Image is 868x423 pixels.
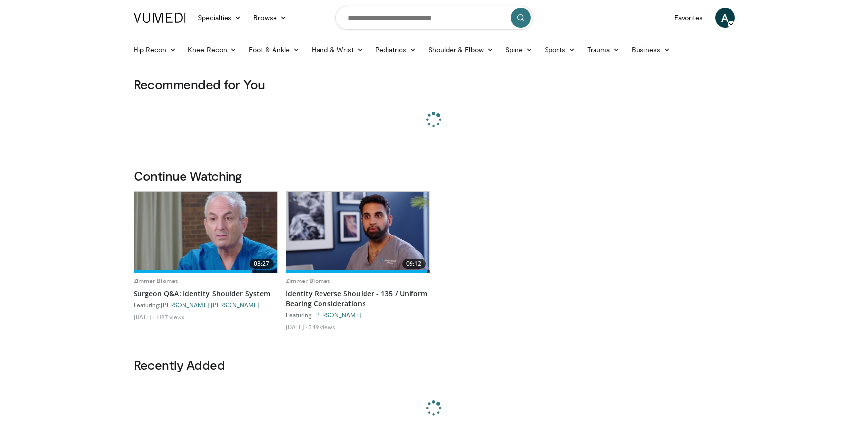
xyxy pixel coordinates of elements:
[134,313,155,321] li: [DATE]
[192,8,248,28] a: Specialties
[286,289,430,309] a: Identity Reverse Shoulder - 135 / Uniform Bearing Considerations
[369,40,422,60] a: Pediatrics
[250,259,274,269] span: 03:27
[286,311,430,319] div: Featuring:
[134,192,277,273] a: 03:27
[128,40,183,60] a: Hip Recon
[134,76,735,92] h3: Recommended for You
[134,301,278,309] div: Featuring: ,
[286,277,330,285] a: Zimmer Biomet
[715,8,735,28] a: A
[134,357,735,373] h3: Recently Added
[134,13,186,23] img: VuMedi Logo
[182,40,243,60] a: Knee Recon
[156,313,184,321] li: 1,187 views
[539,40,581,60] a: Sports
[211,301,259,308] a: [PERSON_NAME]
[134,192,277,273] img: af381bfa-740a-42c8-a1cf-3f6e34088273.620x360_q85_upscale.jpg
[286,192,430,273] a: 09:12
[286,192,430,273] img: 3cb24b00-0810-4cb6-a679-4d485616726f.620x360_q85_upscale.jpg
[402,259,426,269] span: 09:12
[500,40,539,60] a: Spine
[581,40,626,60] a: Trauma
[286,323,307,330] li: [DATE]
[134,277,178,285] a: Zimmer Biomet
[308,323,335,330] li: 549 views
[161,301,209,308] a: [PERSON_NAME]
[668,8,709,28] a: Favorites
[243,40,306,60] a: Foot & Ankle
[335,6,533,30] input: Search topics, interventions
[134,168,735,184] h3: Continue Watching
[247,8,293,28] a: Browse
[306,40,369,60] a: Hand & Wrist
[422,40,500,60] a: Shoulder & Elbow
[626,40,676,60] a: Business
[313,311,362,318] a: [PERSON_NAME]
[134,289,278,299] a: Surgeon Q&A: Identity Shoulder System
